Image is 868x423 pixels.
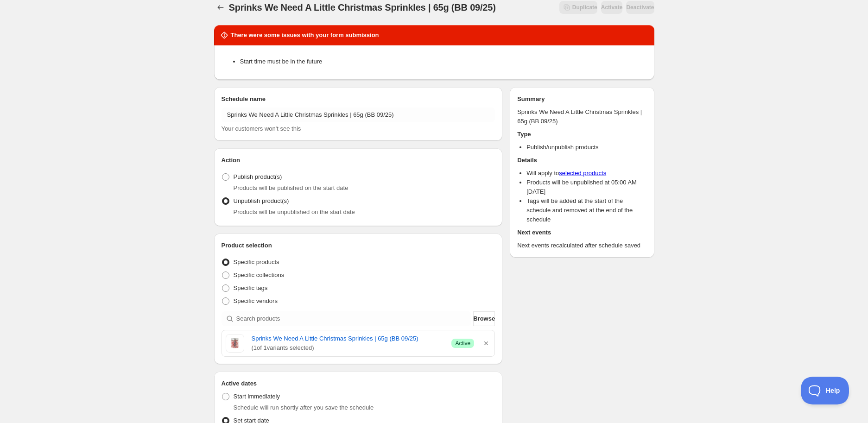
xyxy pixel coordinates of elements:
li: Will apply to [526,169,646,178]
span: Unpublish product(s) [234,197,289,204]
span: Products will be published on the start date [234,184,348,191]
li: Products will be unpublished at 05:00 AM [DATE] [526,178,646,196]
li: Publish/unpublish products [526,143,646,152]
span: Browse [473,314,495,323]
span: Sprinks We Need A Little Christmas Sprinkles | 65g (BB 09/25) [229,2,496,13]
li: Start time must be in the future [240,57,647,66]
h2: Type [517,130,646,139]
h2: Action [222,156,495,165]
span: Specific tags [234,284,268,291]
span: Schedule will run shortly after you save the schedule [234,404,374,411]
span: Active [455,340,470,347]
h2: There were some issues with your form submission [231,31,379,40]
img: We Need A Little Christmas Sprinkles (65g)-Sprinks-iPantry-australia [226,334,244,353]
iframe: Toggle Customer Support [801,377,849,404]
span: Specific vendors [234,297,278,304]
h2: Details [517,156,646,165]
button: Browse [473,311,495,326]
button: Schedules [214,1,227,14]
span: Your customers won't see this [222,125,301,132]
h2: Next events [517,228,646,237]
h2: Product selection [222,241,495,250]
input: Search products [236,311,472,326]
span: Start immediately [234,393,280,400]
h2: Active dates [222,379,495,388]
a: Sprinks We Need A Little Christmas Sprinkles | 65g (BB 09/25) [252,334,444,343]
span: Specific products [234,259,279,265]
p: Sprinks We Need A Little Christmas Sprinkles | 65g (BB 09/25) [517,107,646,126]
span: Publish product(s) [234,173,282,180]
span: ( 1 of 1 variants selected) [252,343,444,353]
a: selected products [559,170,606,177]
h2: Schedule name [222,95,495,104]
span: Specific collections [234,271,285,278]
h2: Summary [517,95,646,104]
p: Next events recalculated after schedule saved [517,241,646,250]
span: Products will be unpublished on the start date [234,208,355,215]
li: Tags will be added at the start of the schedule and removed at the end of the schedule [526,196,646,224]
